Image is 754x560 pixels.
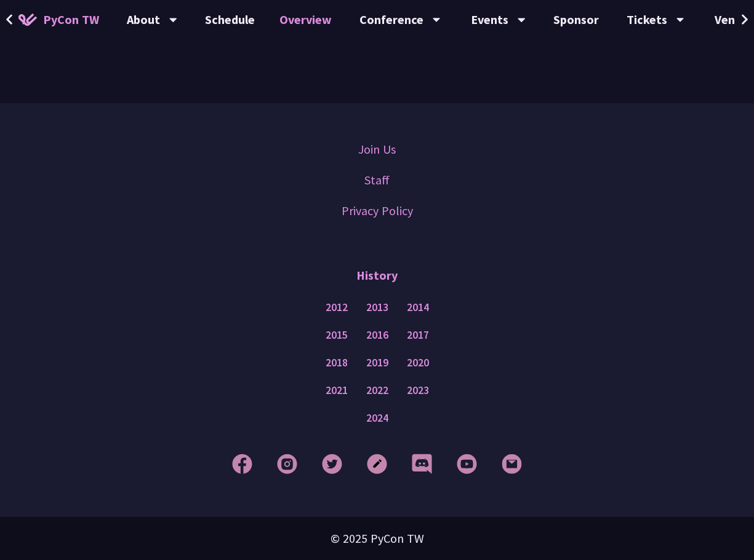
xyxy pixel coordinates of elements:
[326,300,348,315] a: 2012
[326,383,348,398] a: 2021
[457,454,477,474] img: YouTube Footer Icon
[412,454,432,474] img: Discord Footer Icon
[407,383,429,398] a: 2023
[6,4,111,35] a: PyCon TW
[43,10,99,29] span: PyCon TW
[407,355,429,371] a: 2020
[322,454,342,474] img: Twitter Footer Icon
[326,355,348,371] a: 2018
[232,454,252,474] img: Facebook Footer Icon
[502,454,522,474] img: Email Footer Icon
[366,355,388,371] a: 2019
[366,300,388,315] a: 2013
[366,383,388,398] a: 2022
[342,202,413,220] a: Privacy Policy
[326,328,348,343] a: 2015
[358,140,396,159] a: Join Us
[277,454,297,474] img: Instagram Footer Icon
[364,171,390,189] a: Staff
[367,454,387,474] img: Blog Footer Icon
[366,328,388,343] a: 2016
[407,328,429,343] a: 2017
[407,300,429,315] a: 2014
[356,257,398,294] p: History
[366,411,388,426] a: 2024
[18,14,37,26] img: Home icon of PyCon TW 2025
